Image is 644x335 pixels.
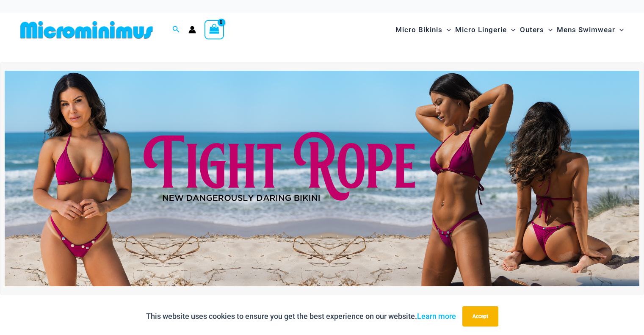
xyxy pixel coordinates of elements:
[455,19,507,41] span: Micro Lingerie
[555,17,626,43] a: Mens SwimwearMenu ToggleMenu Toggle
[395,19,442,41] span: Micro Bikinis
[557,19,615,41] span: Mens Swimwear
[172,25,180,35] a: Search icon link
[392,16,627,44] nav: Site Navigation
[417,312,456,321] a: Learn more
[393,17,453,43] a: Micro BikinisMenu ToggleMenu Toggle
[507,19,515,41] span: Menu Toggle
[146,310,456,323] p: This website uses cookies to ensure you get the best experience on our website.
[205,20,224,39] a: View Shopping Cart, empty
[453,17,517,43] a: Micro LingerieMenu ToggleMenu Toggle
[462,306,498,327] button: Accept
[615,19,624,41] span: Menu Toggle
[17,20,156,39] img: MM SHOP LOGO FLAT
[544,19,553,41] span: Menu Toggle
[520,19,544,41] span: Outers
[442,19,451,41] span: Menu Toggle
[518,17,555,43] a: OutersMenu ToggleMenu Toggle
[5,71,639,286] img: Tight Rope Pink Bikini
[188,26,196,33] a: Account icon link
